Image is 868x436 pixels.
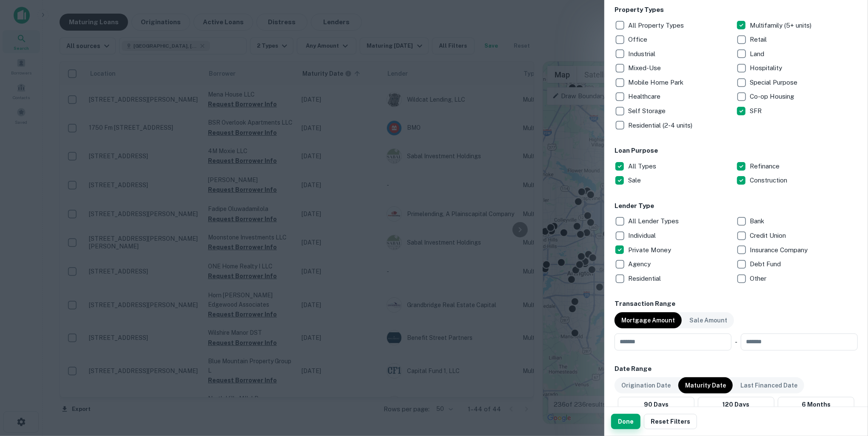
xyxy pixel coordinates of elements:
[778,397,854,412] button: 6 Months
[628,77,685,88] p: Mobile Home Park
[750,216,766,226] p: Bank
[750,34,768,45] p: Retail
[611,414,640,429] button: Done
[621,316,675,325] p: Mortgage Amount
[750,63,784,73] p: Hospitality
[628,245,673,255] p: Private Money
[628,120,694,131] p: Residential (2-4 units)
[615,201,858,211] h6: Lender Type
[628,175,643,185] p: Sale
[615,299,858,309] h6: Transaction Range
[628,91,662,102] p: Healthcare
[615,5,858,15] h6: Property Types
[735,333,737,351] div: -
[698,397,774,412] button: 120 Days
[628,259,652,269] p: Agency
[621,381,671,390] p: Origination Date
[750,106,763,116] p: SFR
[628,231,657,241] p: Individual
[628,49,657,59] p: Industrial
[750,91,796,102] p: Co-op Housing
[750,231,788,241] p: Credit Union
[750,259,783,269] p: Debt Fund
[689,316,727,325] p: Sale Amount
[628,63,663,73] p: Mixed-Use
[628,161,658,171] p: All Types
[750,175,789,185] p: Construction
[750,20,813,31] p: Multifamily (5+ units)
[615,364,858,374] h6: Date Range
[750,245,809,255] p: Insurance Company
[740,381,797,390] p: Last Financed Date
[825,368,868,409] iframe: Chat Widget
[750,77,799,88] p: Special Purpose
[750,161,781,171] p: Refinance
[615,146,858,156] h6: Loan Purpose
[628,34,649,45] p: Office
[628,106,667,116] p: Self Storage
[750,274,768,284] p: Other
[685,381,726,390] p: Maturity Date
[618,397,694,412] button: 90 Days
[750,49,766,59] p: Land
[644,414,697,429] button: Reset Filters
[628,20,686,31] p: All Property Types
[628,274,663,284] p: Residential
[628,216,680,226] p: All Lender Types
